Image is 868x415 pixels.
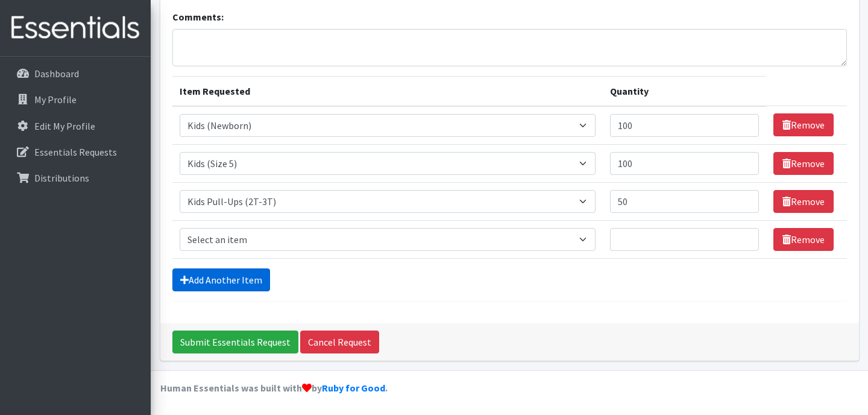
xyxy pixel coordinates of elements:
[5,87,146,112] a: My Profile
[34,146,117,158] p: Essentials Requests
[5,8,146,48] img: HumanEssentials
[172,268,270,291] a: Add Another Item
[34,120,95,132] p: Edit My Profile
[5,166,146,190] a: Distributions
[5,114,146,138] a: Edit My Profile
[34,93,77,106] p: My Profile
[34,68,79,80] p: Dashboard
[34,172,89,184] p: Distributions
[172,331,298,353] input: Submit Essentials Request
[5,62,146,86] a: Dashboard
[172,10,224,24] label: Comments:
[160,382,388,394] strong: Human Essentials was built with by .
[603,76,766,106] th: Quantity
[773,152,834,175] a: Remove
[773,228,834,251] a: Remove
[172,76,603,106] th: Item Requested
[322,382,385,394] a: Ruby for Good
[5,140,146,164] a: Essentials Requests
[300,331,379,353] a: Cancel Request
[773,190,834,213] a: Remove
[773,113,834,136] a: Remove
